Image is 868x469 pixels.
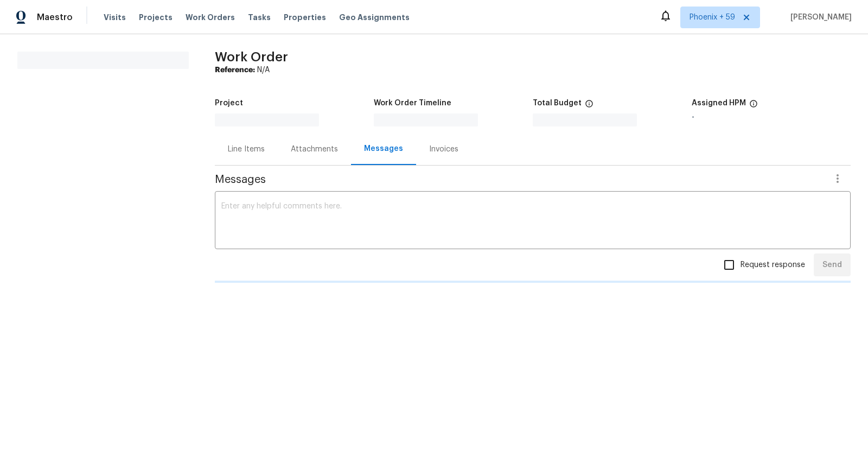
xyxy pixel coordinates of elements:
span: Messages [215,174,825,185]
span: Request response [741,259,805,271]
span: Work Orders [186,12,235,23]
span: Properties [284,12,326,23]
div: N/A [215,65,851,75]
span: Work Order [215,50,288,64]
b: Reference: [215,66,255,74]
div: Attachments [291,144,338,155]
span: [PERSON_NAME] [786,12,852,23]
span: Visits [104,12,126,23]
h5: Assigned HPM [692,99,746,107]
span: The hpm assigned to this work order. [749,99,758,113]
span: Tasks [248,14,271,21]
span: The total cost of line items that have been proposed by Opendoor. This sum includes line items th... [585,99,593,113]
div: - [692,113,851,121]
span: Phoenix + 59 [690,12,735,23]
div: Line Items [228,144,265,155]
h5: Project [215,99,243,107]
span: Projects [139,12,173,23]
div: Invoices [429,144,458,155]
h5: Total Budget [533,99,582,107]
h5: Work Order Timeline [374,99,451,107]
div: Messages [364,143,403,154]
span: Maestro [37,12,73,23]
span: Geo Assignments [339,12,410,23]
